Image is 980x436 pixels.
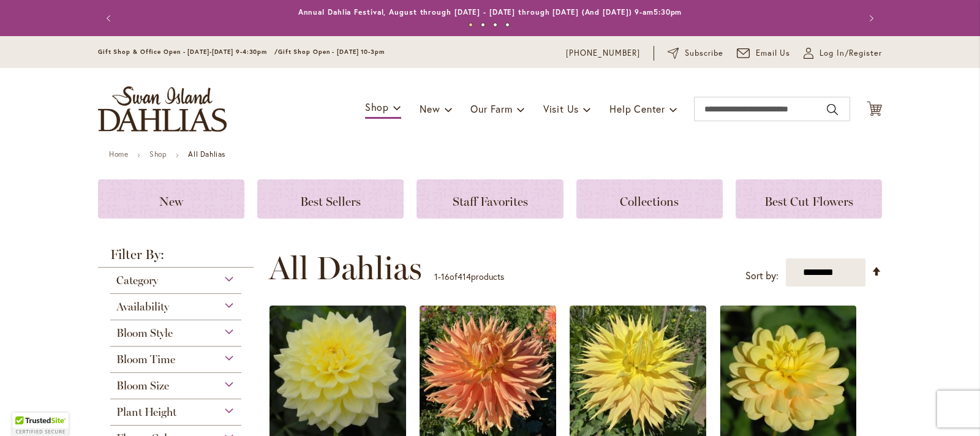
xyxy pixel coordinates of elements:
[365,100,389,113] span: Shop
[269,250,422,287] span: All Dahlias
[109,149,128,159] a: Home
[434,271,438,282] span: 1
[298,7,682,17] a: Annual Dahlia Festival, August through [DATE] - [DATE] through [DATE] (And [DATE]) 9-am5:30pm
[98,248,254,268] strong: Filter By:
[481,23,485,27] button: 2 of 4
[737,47,791,59] a: Email Us
[576,179,723,219] a: Collections
[745,265,778,287] label: Sort by:
[469,23,473,27] button: 1 of 4
[116,379,169,393] span: Bloom Size
[188,149,225,159] strong: All Dahlias
[257,179,404,219] a: Best Sellers
[820,47,882,59] span: Log In/Register
[566,47,640,59] a: [PHONE_NUMBER]
[668,47,723,59] a: Subscribe
[159,194,183,209] span: New
[493,23,497,27] button: 3 of 4
[417,179,563,219] a: Staff Favorites
[98,179,244,219] a: New
[543,102,579,115] span: Visit Us
[116,274,158,287] span: Category
[756,47,791,59] span: Email Us
[116,326,173,340] span: Bloom Style
[685,47,723,59] span: Subscribe
[434,267,504,287] p: - of products
[453,194,528,209] span: Staff Favorites
[278,48,385,56] span: Gift Shop Open - [DATE] 10-3pm
[458,271,471,282] span: 414
[764,194,853,209] span: Best Cut Flowers
[441,271,450,282] span: 16
[620,194,679,209] span: Collections
[804,47,882,59] a: Log In/Register
[609,102,665,115] span: Help Center
[98,6,123,31] button: Previous
[858,6,882,31] button: Next
[9,393,43,427] iframe: Launch Accessibility Center
[505,23,510,27] button: 4 of 4
[98,48,278,56] span: Gift Shop & Office Open - [DATE]-[DATE] 9-4:30pm /
[470,102,512,115] span: Our Farm
[116,300,169,314] span: Availability
[98,86,227,132] a: store logo
[116,353,175,366] span: Bloom Time
[300,194,361,209] span: Best Sellers
[736,179,882,219] a: Best Cut Flowers
[116,405,176,419] span: Plant Height
[420,102,440,115] span: New
[149,149,167,159] a: Shop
